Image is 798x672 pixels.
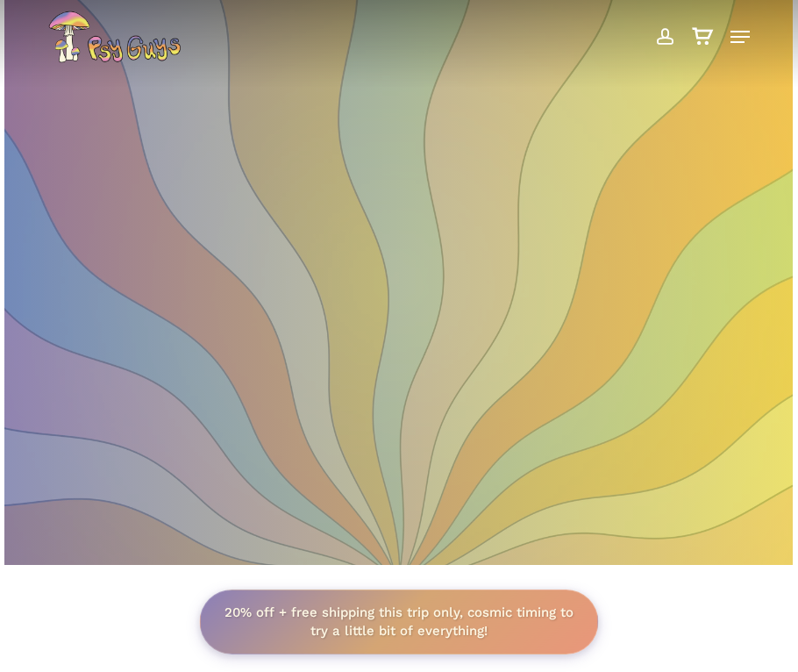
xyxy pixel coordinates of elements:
[53,612,745,652] h1: The Goods
[730,28,750,46] a: Navigation Menu
[682,11,722,63] a: Cart
[224,604,574,639] strong: 20% off + free shipping this trip only, cosmic timing to try a little bit of everything!
[48,11,182,63] img: PsyGuys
